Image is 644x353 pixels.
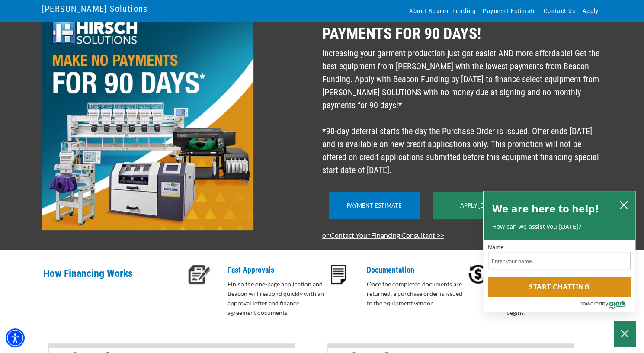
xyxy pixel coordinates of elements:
[322,231,444,239] a: or Contact Your Financing Consultant >>
[227,265,327,275] p: Fast Approvals
[614,321,635,347] button: Close Chatbox
[367,279,467,308] p: Once the completed documents are returned, a purchase order is issued to the equipment vendor.
[492,200,599,217] h2: We are here to help!
[617,199,631,211] button: close chatbox
[460,202,497,209] a: Apply [DATE]
[488,252,631,269] input: Name
[322,8,602,42] p: LIMITED TIME FINANCING OFFER - NO PAYMENTS FOR 90 DAYS!
[6,328,25,347] div: Accessibility Menu
[602,298,608,309] span: by
[492,222,626,231] p: How can we assist you [DATE]?
[331,265,346,284] img: Documentation
[488,277,631,297] button: Start chatting
[227,279,327,318] p: Finish the one-page application and Beacon will respond quickly with an approval letter and finan...
[188,265,210,284] img: Fast Approvals
[322,47,602,176] p: Increasing your garment production just got easier AND more affordable! Get the best equipment fr...
[579,297,635,312] a: Powered by Olark
[488,244,631,250] label: Name
[43,265,183,293] p: How Financing Works
[367,265,467,275] p: Documentation
[579,298,602,309] span: powered
[42,1,148,16] a: [PERSON_NAME] Solutions
[347,202,402,209] a: Payment Estimate
[483,191,635,313] div: olark chatbox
